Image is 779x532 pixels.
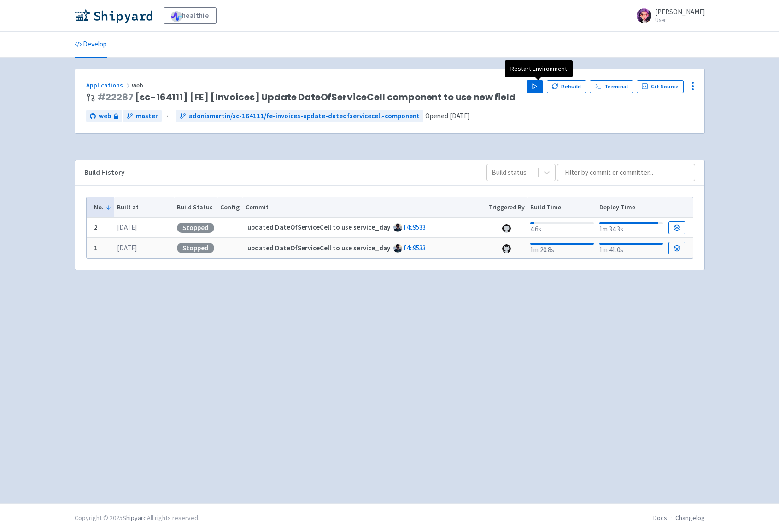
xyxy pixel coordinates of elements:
[637,80,684,93] a: Git Source
[527,197,597,218] th: Build Time
[530,220,593,235] div: 4.6s
[668,242,685,254] a: Build Details
[123,514,147,522] a: Shipyard
[599,241,662,255] div: 1m 41.0s
[527,80,543,93] button: Play
[136,111,158,121] span: master
[164,7,217,24] a: healthie
[247,223,390,231] strong: updated DateOfServiceCell to use service_day
[631,8,705,23] a: [PERSON_NAME] User
[404,243,426,252] a: f4c9533
[75,32,107,58] a: Develop
[117,223,137,231] time: [DATE]
[165,111,172,121] span: ←
[176,110,423,122] a: adonismartin/sc-164111/fe-invoices-update-dateofservicecell-component
[177,243,214,253] div: Stopped
[86,110,122,122] a: web
[75,513,199,523] div: Copyright © 2025 All rights reserved.
[655,17,705,23] small: User
[99,111,111,121] span: web
[75,8,152,23] img: Shipyard logo
[547,80,586,93] button: Rebuild
[94,223,98,231] b: 2
[94,243,98,252] b: 1
[242,197,486,218] th: Commit
[132,81,145,89] span: web
[174,197,217,218] th: Build Status
[599,220,662,235] div: 1m 34.3s
[486,197,527,218] th: Triggered By
[84,168,472,178] div: Build History
[117,243,137,252] time: [DATE]
[597,197,666,218] th: Deploy Time
[123,110,162,122] a: master
[590,80,633,93] a: Terminal
[450,111,469,120] time: [DATE]
[97,91,134,104] a: #22287
[177,223,214,233] div: Stopped
[247,243,390,252] strong: updated DateOfServiceCell to use service_day
[655,7,705,16] span: [PERSON_NAME]
[653,514,667,522] a: Docs
[97,92,515,103] span: [sc-164111] [FE] [Invoices] Update DateOfServiceCell component to use new field
[675,514,705,522] a: Changelog
[114,197,174,218] th: Built at
[86,81,132,89] a: Applications
[425,111,469,120] span: Opened
[668,221,685,234] a: Build Details
[557,164,695,181] input: Filter by commit or committer...
[189,111,420,121] span: adonismartin/sc-164111/fe-invoices-update-dateofservicecell-component
[94,202,111,212] button: No.
[217,197,243,218] th: Config
[404,223,426,231] a: f4c9533
[530,241,593,255] div: 1m 20.8s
